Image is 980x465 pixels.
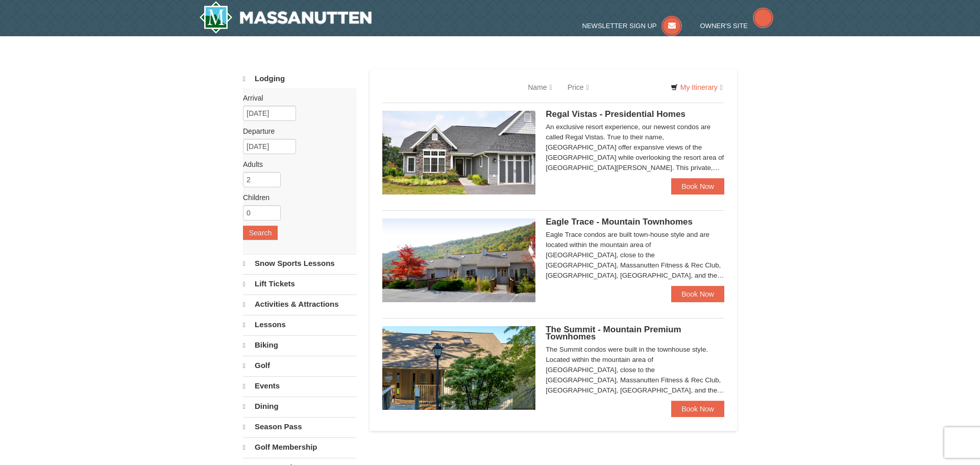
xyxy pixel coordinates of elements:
a: My Itinerary [664,80,729,95]
span: Newsletter Sign Up [582,22,657,30]
label: Arrival [243,93,349,103]
div: Eagle Trace condos are built town-house style and are located within the mountain area of [GEOGRA... [546,230,724,281]
a: Biking [243,335,357,355]
a: Name [520,77,559,97]
a: Owner's Site [700,22,774,30]
a: Lessons [243,315,357,334]
a: Events [243,376,357,396]
img: 19219034-1-0eee7e00.jpg [382,326,535,410]
a: Snow Sports Lessons [243,254,357,273]
button: Search [243,226,278,240]
a: Newsletter Sign Up [582,22,682,30]
label: Children [243,192,349,203]
div: An exclusive resort experience, our newest condos are called Regal Vistas. True to their name, [G... [546,122,724,173]
img: 19218983-1-9b289e55.jpg [382,218,535,302]
img: 19218991-1-902409a9.jpg [382,111,535,194]
a: Book Now [671,401,724,417]
span: Regal Vistas - Presidential Homes [546,109,685,119]
a: Dining [243,397,357,416]
a: Golf [243,356,357,375]
label: Adults [243,159,349,169]
span: The Summit - Mountain Premium Townhomes [546,325,681,341]
a: Price [560,77,597,97]
a: Book Now [671,178,724,194]
a: Season Pass [243,417,357,436]
a: Massanutten Resort [199,1,372,34]
span: Eagle Trace - Mountain Townhomes [546,217,693,227]
a: Golf Membership [243,437,357,457]
a: Activities & Attractions [243,295,357,314]
label: Departure [243,126,349,136]
span: Owner's Site [700,22,748,30]
img: Massanutten Resort Logo [199,1,372,34]
a: Lodging [243,69,357,88]
a: Lift Tickets [243,274,357,293]
div: The Summit condos were built in the townhouse style. Located within the mountain area of [GEOGRAP... [546,345,724,396]
a: Book Now [671,286,724,302]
